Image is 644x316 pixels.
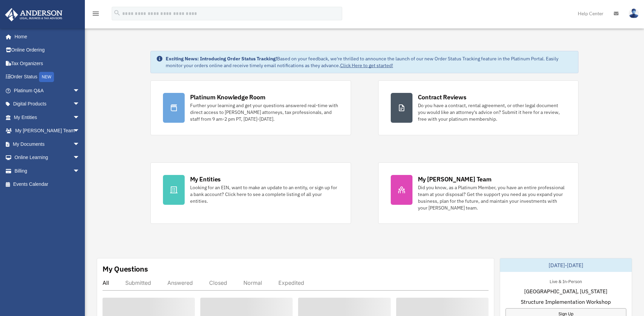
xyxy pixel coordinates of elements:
[5,97,90,111] a: Digital Productsarrow_drop_down
[5,43,90,57] a: Online Ordering
[73,137,87,151] span: arrow_drop_down
[5,137,90,151] a: My Documentsarrow_drop_down
[150,162,351,224] a: My Entities Looking for an EIN, want to make an update to an entity, or sign up for a bank accoun...
[73,124,87,138] span: arrow_drop_down
[113,9,121,17] i: search
[39,72,54,82] div: NEW
[166,56,277,62] strong: Exciting News: Introducing Order Status Tracking!
[73,111,87,124] span: arrow_drop_down
[418,184,566,211] div: Did you know, as a Platinum Member, you have an entire professional team at your disposal? Get th...
[5,57,90,70] a: Tax Organizers
[190,175,221,183] div: My Entities
[5,178,90,191] a: Events Calendar
[73,164,87,178] span: arrow_drop_down
[125,279,151,286] div: Submitted
[5,164,90,178] a: Billingarrow_drop_down
[209,279,227,286] div: Closed
[5,70,90,84] a: Order StatusNEW
[629,8,639,18] img: User Pic
[190,93,265,101] div: Platinum Knowledge Room
[500,258,632,272] div: [DATE]-[DATE]
[5,111,90,124] a: My Entitiesarrow_drop_down
[190,184,338,204] div: Looking for an EIN, want to make an update to an entity, or sign up for a bank account? Click her...
[544,277,587,284] div: Live & In-Person
[73,151,87,165] span: arrow_drop_down
[150,80,351,135] a: Platinum Knowledge Room Further your learning and get your questions answered real-time with dire...
[418,102,566,122] div: Do you have a contract, rental agreement, or other legal document you would like an attorney's ad...
[5,124,90,138] a: My [PERSON_NAME] Teamarrow_drop_down
[521,298,611,306] span: Structure Implementation Workshop
[103,264,148,274] div: My Questions
[243,279,262,286] div: Normal
[73,84,87,98] span: arrow_drop_down
[418,175,492,183] div: My [PERSON_NAME] Team
[524,287,607,295] span: [GEOGRAPHIC_DATA], [US_STATE]
[5,84,90,97] a: Platinum Q&Aarrow_drop_down
[3,8,65,21] img: Anderson Advisors Platinum Portal
[92,9,100,18] i: menu
[167,279,193,286] div: Answered
[190,102,338,122] div: Further your learning and get your questions answered real-time with direct access to [PERSON_NAM...
[378,162,579,224] a: My [PERSON_NAME] Team Did you know, as a Platinum Member, you have an entire professional team at...
[378,80,579,135] a: Contract Reviews Do you have a contract, rental agreement, or other legal document you would like...
[340,62,393,68] a: Click Here to get started!
[73,97,87,111] span: arrow_drop_down
[278,279,304,286] div: Expedited
[5,30,87,43] a: Home
[418,93,466,101] div: Contract Reviews
[103,279,109,286] div: All
[5,151,90,164] a: Online Learningarrow_drop_down
[166,55,573,69] div: Based on your feedback, we're thrilled to announce the launch of our new Order Status Tracking fe...
[92,12,100,18] a: menu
